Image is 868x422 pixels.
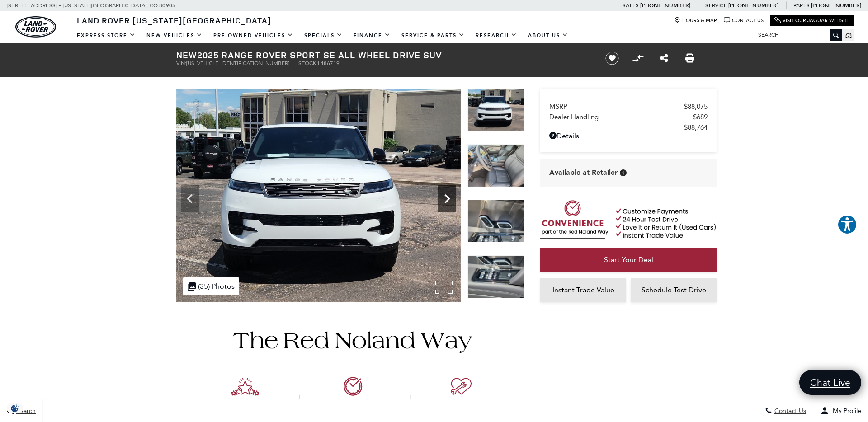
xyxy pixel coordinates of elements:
span: Chat Live [806,376,855,389]
div: Next [438,185,456,212]
span: $689 [693,113,708,121]
button: Save vehicle [602,51,622,66]
a: Instant Trade Value [540,278,626,302]
a: Finance [348,28,396,43]
a: $88,764 [549,123,708,131]
a: [PHONE_NUMBER] [728,2,778,9]
img: New 2025 Fuji White LAND ROVER SE image 16 [467,144,524,187]
a: Specials [299,28,348,43]
span: Contact Us [772,407,806,415]
a: Research [470,28,523,43]
a: [STREET_ADDRESS] • [US_STATE][GEOGRAPHIC_DATA], CO 80905 [7,2,175,9]
span: My Profile [829,407,861,415]
a: EXPRESS STORE [71,28,141,43]
span: Dealer Handling [549,113,693,121]
a: Start Your Deal [540,248,717,272]
a: land-rover [15,16,56,38]
button: Explore your accessibility options [837,215,857,234]
span: MSRP [549,103,684,111]
a: Print this New 2025 Range Rover Sport SE All Wheel Drive SUV [685,53,694,64]
img: Opt-Out Icon [5,403,25,413]
a: Share this New 2025 Range Rover Sport SE All Wheel Drive SUV [660,53,668,64]
button: Open user profile menu [813,399,868,422]
strong: New [176,49,197,61]
a: [PHONE_NUMBER] [640,2,690,9]
a: Details [549,131,708,140]
button: Compare Vehicle [631,52,645,65]
span: [US_VEHICLE_IDENTIFICATION_NUMBER] [186,60,289,66]
a: [PHONE_NUMBER] [811,2,861,9]
span: $88,075 [684,103,708,111]
span: $88,764 [684,123,708,131]
img: New 2025 Fuji White LAND ROVER SE image 15 [176,89,461,302]
span: Schedule Test Drive [642,286,706,294]
a: Schedule Test Drive [631,278,717,302]
span: VIN: [176,60,186,66]
h1: 2025 Range Rover Sport SE All Wheel Drive SUV [176,50,590,60]
img: Land Rover [15,16,56,38]
a: About Us [523,28,574,43]
span: Available at Retailer [549,168,618,178]
div: Previous [181,185,199,212]
a: Chat Live [799,370,861,395]
a: Contact Us [724,17,764,24]
span: Service [705,2,726,9]
img: New 2025 Fuji White LAND ROVER SE image 18 [467,255,524,298]
span: L486719 [318,60,340,66]
a: MSRP $88,075 [549,103,708,111]
a: Hours & Map [674,17,717,24]
a: Dealer Handling $689 [549,113,708,121]
span: Land Rover [US_STATE][GEOGRAPHIC_DATA] [77,15,271,26]
img: New 2025 Fuji White LAND ROVER SE image 17 [467,200,524,243]
span: Stock: [298,60,318,66]
span: Parts [793,2,810,9]
span: Instant Trade Value [552,286,614,294]
div: Vehicle is in stock and ready for immediate delivery. Due to demand, availability is subject to c... [620,169,627,176]
a: Service & Parts [396,28,470,43]
section: Click to Open Cookie Consent Modal [5,403,25,413]
a: Pre-Owned Vehicles [208,28,299,43]
span: Sales [623,2,639,9]
a: Visit Our Jaguar Website [774,17,850,24]
img: New 2025 Fuji White LAND ROVER SE image 15 [467,89,524,131]
a: Land Rover [US_STATE][GEOGRAPHIC_DATA] [71,15,277,26]
nav: Main Navigation [71,28,574,43]
div: (35) Photos [183,277,239,295]
aside: Accessibility Help Desk [837,215,857,236]
input: Search [751,29,842,40]
a: New Vehicles [141,28,208,43]
span: Start Your Deal [604,255,653,264]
